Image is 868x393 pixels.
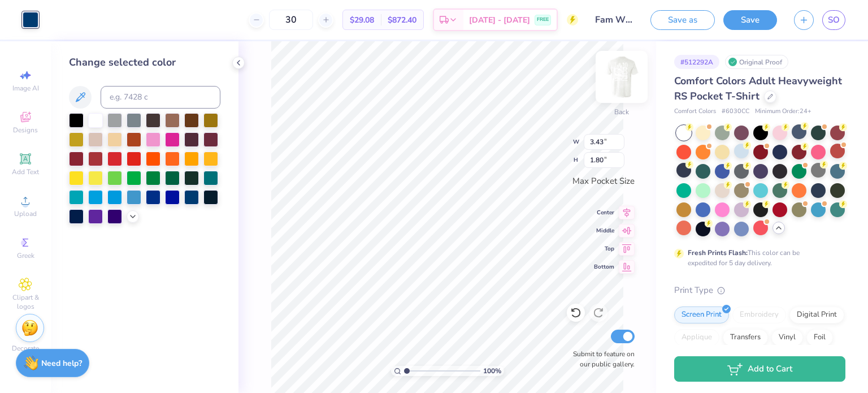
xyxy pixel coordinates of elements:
span: Add Text [12,167,39,176]
input: – – [269,10,313,30]
span: Top [594,245,614,253]
div: # 512292A [674,55,719,69]
span: Image AI [12,84,39,93]
div: Change selected color [69,55,220,70]
span: # 6030CC [722,107,749,116]
span: Designs [13,126,38,135]
span: Center [594,209,614,217]
div: Applique [674,329,719,346]
div: This color can be expedited for 5 day delivery. [688,248,827,268]
span: Minimum Order: 24 + [755,107,811,116]
span: $872.40 [388,14,416,26]
div: Print Type [674,284,845,297]
label: Submit to feature on our public gallery. [567,349,635,369]
span: Comfort Colors [674,107,716,116]
div: Embroidery [732,306,786,323]
div: Transfers [723,329,768,346]
span: Greek [17,251,34,260]
span: SO [828,14,840,27]
span: Clipart & logos [6,293,45,311]
div: Back [614,107,629,117]
div: Original Proof [725,55,788,69]
a: SO [822,10,845,30]
button: Save [723,10,777,30]
span: [DATE] - [DATE] [469,14,530,26]
span: Comfort Colors Adult Heavyweight RS Pocket T-Shirt [674,74,842,103]
div: Vinyl [771,329,803,346]
div: Screen Print [674,306,729,323]
span: Middle [594,227,614,235]
span: Upload [14,209,37,218]
img: Back [599,54,644,100]
strong: Fresh Prints Flash: [688,248,748,257]
span: Decorate [12,344,39,353]
div: Digital Print [789,306,844,323]
span: 100 % [483,366,501,376]
input: e.g. 7428 c [101,86,220,109]
div: Foil [806,329,833,346]
input: Untitled Design [587,8,642,31]
button: Save as [650,10,715,30]
span: FREE [537,16,549,24]
span: Bottom [594,263,614,271]
strong: Need help? [41,358,82,369]
button: Add to Cart [674,356,845,382]
span: $29.08 [350,14,374,26]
